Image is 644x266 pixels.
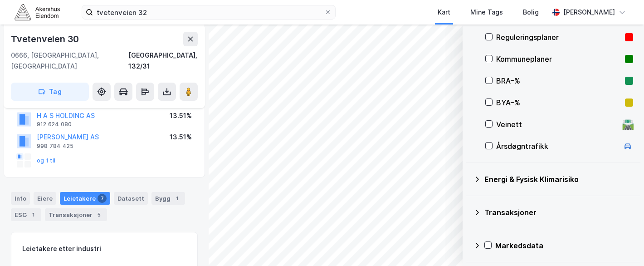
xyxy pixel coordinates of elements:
[484,207,633,218] div: Transaksjoner
[438,7,450,18] div: Kart
[496,119,619,130] div: Veinett
[470,7,503,18] div: Mine Tags
[98,194,107,203] div: 7
[128,50,198,72] div: [GEOGRAPHIC_DATA], 132/31
[37,143,73,150] div: 998 784 425
[484,174,633,185] div: Energi & Fysisk Klimarisiko
[495,240,633,251] div: Markedsdata
[11,50,128,72] div: 0666, [GEOGRAPHIC_DATA], [GEOGRAPHIC_DATA]
[599,222,644,266] iframe: Chat Widget
[622,118,634,130] div: 🛣️
[114,192,148,205] div: Datasett
[11,208,41,221] div: ESG
[11,83,89,101] button: Tag
[599,222,644,266] div: Kontrollprogram for chat
[45,208,107,221] div: Transaksjoner
[11,32,81,46] div: Tvetenveien 30
[496,32,621,43] div: Reguleringsplaner
[60,192,110,205] div: Leietakere
[496,141,619,152] div: Årsdøgntrafikk
[496,75,621,86] div: BRA–%
[11,192,30,205] div: Info
[172,194,181,203] div: 1
[496,54,621,64] div: Kommuneplaner
[15,4,60,20] img: akershus-eiendom-logo.9091f326c980b4bce74ccdd9f866810c.svg
[37,121,72,128] div: 912 624 080
[523,7,539,18] div: Bolig
[151,192,185,205] div: Bygg
[170,132,192,143] div: 13.51%
[170,110,192,121] div: 13.51%
[94,210,103,219] div: 5
[93,5,324,19] input: Søk på adresse, matrikkel, gårdeiere, leietakere eller personer
[563,7,615,18] div: [PERSON_NAME]
[22,243,186,254] div: Leietakere etter industri
[496,97,621,108] div: BYA–%
[29,210,38,219] div: 1
[34,192,56,205] div: Eiere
